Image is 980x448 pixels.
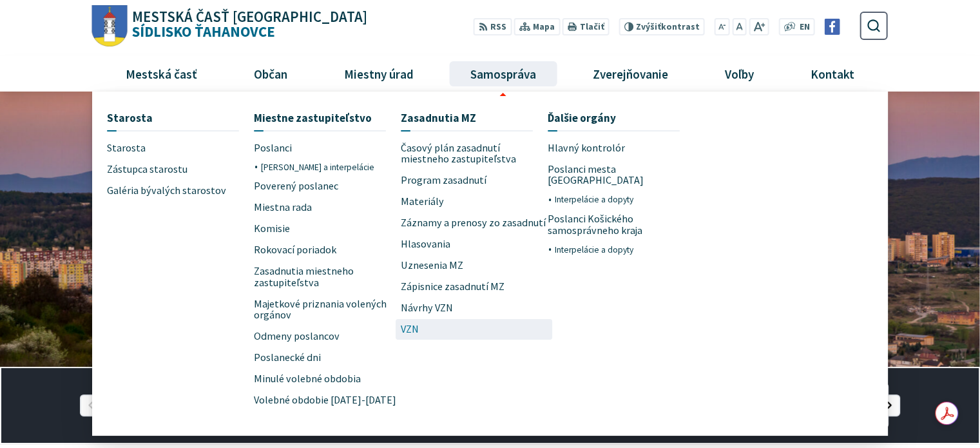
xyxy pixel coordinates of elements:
a: EN [796,21,813,34]
button: Nastaviť pôvodnú veľkosť písma [732,18,746,35]
a: Poslanci Košického samosprávneho kraja [548,208,695,241]
a: Logo Sídlisko Ťahanovce, prejsť na domovskú stránku. [92,5,367,47]
span: Poslanecké dni [254,347,321,369]
a: Kontakt [787,56,878,91]
span: Uznesenia MZ [401,255,463,277]
span: Mestská časť [GEOGRAPHIC_DATA] [132,10,367,24]
span: Volebné obdobie [DATE]-[DATE] [254,390,396,411]
span: EN [799,21,809,34]
span: Poverený poslanec [254,176,338,197]
button: Zmenšiť veľkosť písma [715,18,730,35]
a: VZN [401,319,548,340]
span: Odmeny poslancov [254,326,340,347]
span: Starosta [107,106,153,130]
a: Starosta [107,106,239,130]
span: Starosta [107,137,146,159]
span: Interpelácie a dopyty [555,191,633,208]
span: Minulé volebné obdobia [254,369,361,390]
span: Mapa [533,21,555,34]
span: Ďalšie orgány [548,106,616,130]
a: Zasadnutia miestneho zastupiteľstva [254,260,401,293]
span: Miestne zastupiteľstvo [254,106,372,130]
span: Poslanci [254,137,292,159]
a: Interpelácie a dopyty [555,191,695,208]
span: Zvýšiť [636,21,661,32]
a: Minulé volebné obdobia [254,369,401,390]
a: RSS [474,18,512,35]
span: VZN [401,319,419,340]
span: [PERSON_NAME] a interpelácie [261,159,374,175]
a: Poslanci mesta [GEOGRAPHIC_DATA] [548,159,695,191]
a: Mapa [514,18,560,35]
div: Predošlý slajd [80,394,102,416]
a: Hlasovania [401,234,548,255]
span: Program zasadnutí [401,170,486,191]
a: Mestská časť [102,56,220,91]
a: Rokovací poriadok [254,239,401,260]
span: Miestna rada [254,197,312,218]
a: Program zasadnutí [401,170,548,191]
a: Občan [230,56,311,91]
span: Zástupca starostu [107,159,187,180]
span: Návrhy VZN [401,298,453,319]
span: Zasadnutia MZ [401,106,476,130]
a: Miestna rada [254,197,401,218]
span: Komisie [254,218,290,239]
span: Záznamy a prenosy zo zasadnutí [401,213,546,234]
span: Rokovací poriadok [254,239,336,260]
span: Hlavný kontrolór [548,137,625,159]
button: Zväčšiť veľkosť písma [749,18,769,35]
a: Návrhy VZN [401,298,548,319]
a: Galéria bývalých starostov [107,180,254,201]
span: Zápisnice zasadnutí MZ [401,277,504,298]
a: Volebné obdobie [DATE]-[DATE] [254,390,401,411]
a: Miestne zastupiteľstvo [254,106,386,130]
span: Galéria bývalých starostov [107,180,226,201]
img: Prejsť na Facebook stránku [824,19,840,35]
a: Interpelácie a dopyty [555,241,695,258]
span: kontrast [636,22,700,32]
span: Materiály [401,191,444,213]
a: [PERSON_NAME] a interpelácie [261,159,401,175]
span: Občan [249,56,292,91]
img: Prejsť na domovskú stránku [92,5,128,47]
span: Interpelácie a dopyty [555,241,633,258]
button: Tlačiť [562,18,609,35]
a: Samospráva [447,56,560,91]
a: Odmeny poslancov [254,326,401,347]
a: Poslanecké dni [254,347,401,369]
a: Poslanci [254,137,401,159]
a: Zverejňovanie [570,56,692,91]
span: Mestská časť [120,56,202,91]
a: Miestny úrad [320,56,437,91]
a: Záznamy a prenosy zo zasadnutí [401,213,548,234]
h1: Sídlisko Ťahanovce [128,10,368,39]
div: Nasledujúci slajd [878,394,900,416]
a: Hlavný kontrolór [548,137,695,159]
a: Komisie [254,218,401,239]
a: Uznesenia MZ [401,255,548,277]
span: Samospráva [465,56,541,91]
a: Časový plán zasadnutí miestneho zastupiteľstva [401,137,548,170]
a: Poverený poslanec [254,176,401,197]
span: Tlačiť [579,22,604,32]
a: Zápisnice zasadnutí MZ [401,277,548,298]
span: Voľby [720,56,759,91]
a: Voľby [702,56,778,91]
button: Zvýšiťkontrast [619,18,704,35]
a: Ďalšie orgány [548,106,680,130]
span: Hlasovania [401,234,450,255]
span: Kontakt [806,56,860,91]
a: Starosta [107,137,254,159]
a: Majetkové priznania volených orgánov [254,293,401,326]
span: RSS [490,21,506,34]
span: Miestny úrad [339,56,418,91]
a: Zasadnutia MZ [401,106,533,130]
span: Zverejňovanie [588,56,673,91]
a: Materiály [401,191,548,213]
